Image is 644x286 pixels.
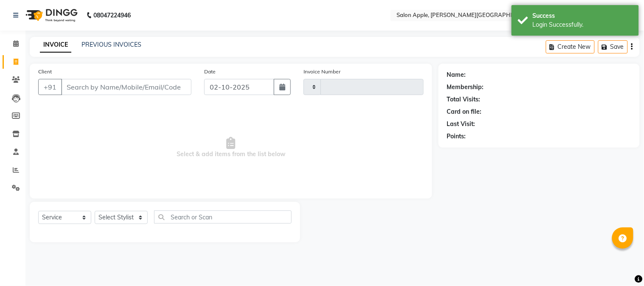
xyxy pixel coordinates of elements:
div: Points: [447,132,466,141]
input: Search by Name/Mobile/Email/Code [61,79,191,95]
img: logo [22,3,80,27]
div: Name: [447,70,466,79]
a: PREVIOUS INVOICES [82,41,141,48]
div: Card on file: [447,107,482,116]
button: Save [598,40,628,53]
button: +91 [38,79,62,95]
div: Last Visit: [447,120,475,129]
b: 08047224946 [93,3,131,27]
div: Total Visits: [447,95,481,104]
iframe: chat widget [608,252,636,278]
button: Create New [546,40,595,53]
div: Login Successfully. [533,20,633,29]
input: Search or Scan [154,210,292,224]
a: INVOICE [40,37,71,53]
div: Success [533,11,633,20]
span: Select & add items from the list below [38,105,424,190]
label: Date [204,68,216,76]
label: Invoice Number [304,68,340,76]
label: Client [38,68,52,76]
div: Membership: [447,83,484,92]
